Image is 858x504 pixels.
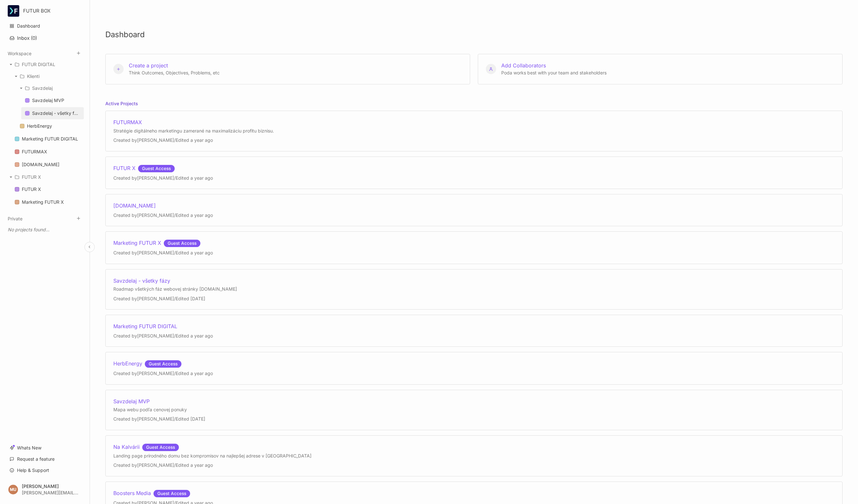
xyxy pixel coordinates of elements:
[105,31,843,38] h1: Dashboard
[6,464,84,476] a: Help & Support
[21,107,84,119] a: Savzdelaj - všetky fázy
[113,137,282,143] div: Created by [PERSON_NAME] / Edited a year ago
[113,360,213,368] div: HerbEnergy
[113,370,213,377] div: Created by [PERSON_NAME] / Edited a year ago
[6,224,84,235] div: No projects found...
[105,390,843,430] a: Savzdelaj MVPMapa webu podľa cenovej ponukyCreated by[PERSON_NAME]/Edited [DATE]
[32,84,53,92] div: Savzdelaj
[105,111,843,151] a: FUTURMAXStratégie digitálneho marketingu zamerané na maximalizáciu profitu biznisu.Created by[PER...
[22,148,47,156] div: FUTURMAX
[113,452,319,459] div: Landing page prírodného domu bez kompromisov na najlepšej adrese v [GEOGRAPHIC_DATA]
[32,109,80,117] div: Savzdelaj - všetky fázy
[113,239,213,247] div: Marketing FUTUR X
[105,100,138,111] h5: Active Projects
[113,398,205,405] div: Savzdelaj MVP
[105,315,843,347] a: Marketing FUTUR DIGITALCreated by[PERSON_NAME]/Edited a year ago
[105,352,843,384] a: HerbEnergyGuest AccessCreated by[PERSON_NAME]/Edited a year ago
[6,480,84,499] button: MU[PERSON_NAME][PERSON_NAME][EMAIL_ADDRESS][DOMAIN_NAME]
[105,435,843,476] a: Na KalváriiGuest AccessLanding page prírodného domu bez kompromisov na najlepšej adrese v [GEOGRA...
[113,490,213,497] div: Boosters Media
[23,8,72,14] div: FUTUR BOX
[6,57,84,211] div: Workspace
[27,73,39,80] div: Klienti
[105,194,843,226] a: [DOMAIN_NAME]Created by[PERSON_NAME]/Edited a year ago
[113,202,213,209] div: [DOMAIN_NAME]
[113,250,213,256] div: Created by [PERSON_NAME] / Edited a year ago
[16,82,84,94] div: Savzdelaj
[113,165,213,172] div: FUTUR X
[113,333,213,339] div: Created by [PERSON_NAME] / Edited a year ago
[6,171,84,183] div: FUTUR X
[145,360,181,368] span: Guest Access
[22,173,41,181] div: FUTUR X
[6,20,84,32] a: Dashboard
[22,484,78,489] div: [PERSON_NAME]
[22,198,64,206] div: Marketing FUTUR X
[113,416,205,422] div: Created by [PERSON_NAME] / Edited [DATE]
[113,443,319,451] div: Na Kalvárii
[113,323,213,330] div: Marketing FUTUR DIGITAL
[22,490,78,495] div: [PERSON_NAME][EMAIL_ADDRESS][DOMAIN_NAME]
[22,185,41,193] div: FUTUR X
[113,277,245,284] div: Savzdelaj - všetky fázy
[6,442,84,454] a: Whats New
[113,127,282,134] div: Stratégie digitálneho marketingu zamerané na maximalizáciu profitu biznisu.
[164,240,200,247] span: Guest Access
[22,61,55,68] div: FUTUR DIGITAL
[21,94,84,107] a: Savzdelaj MVP
[11,146,84,158] a: FUTURMAX
[6,32,84,44] button: Inbox (0)
[22,161,59,168] div: [DOMAIN_NAME]
[478,54,843,84] button: Add Collaborators Poda works best with your team and stakeholders
[11,133,84,145] a: Marketing FUTUR DIGITAL
[105,231,843,264] a: Marketing FUTUR XGuest AccessCreated by[PERSON_NAME]/Edited a year ago
[11,146,84,158] div: FUTURMAX
[6,222,84,237] div: Private
[8,216,22,221] button: Private
[11,158,84,171] a: [DOMAIN_NAME]
[105,157,843,189] a: FUTUR XGuest AccessCreated by[PERSON_NAME]/Edited a year ago
[27,122,52,130] div: HerbEnergy
[113,175,213,181] div: Created by [PERSON_NAME] / Edited a year ago
[6,453,84,465] a: Request a feature
[113,212,213,218] div: Created by [PERSON_NAME] / Edited a year ago
[113,295,245,302] div: Created by [PERSON_NAME] / Edited [DATE]
[22,135,78,143] div: Marketing FUTUR DIGITAL
[8,51,31,56] button: Workspace
[11,183,84,196] div: FUTUR X
[153,490,190,497] span: Guest Access
[16,120,84,132] a: HerbEnergy
[16,120,84,132] div: HerbEnergy
[129,70,220,75] span: Think Outcomes, Objectives, Problems, etc
[32,97,64,104] div: Savzdelaj MVP
[8,5,82,17] button: FUTUR BOX
[138,165,175,172] span: Guest Access
[11,71,84,82] div: Klienti
[113,462,319,468] div: Created by [PERSON_NAME] / Edited a year ago
[105,54,470,84] button: Create a project Think Outcomes, Objectives, Problems, etc
[501,62,546,69] span: Add Collaborators
[6,59,84,70] div: FUTUR DIGITAL
[142,444,179,451] span: Guest Access
[11,183,84,195] a: FUTUR X
[501,70,607,75] span: Poda works best with your team and stakeholders
[113,406,205,413] div: Mapa webu podľa cenovej ponuky
[11,196,84,208] a: Marketing FUTUR X
[8,485,18,494] div: MU
[113,119,282,126] div: FUTURMAX
[129,62,168,69] span: Create a project
[113,286,245,293] div: Roadmap všetkých fáz webovej stránky [DOMAIN_NAME]
[105,269,843,310] a: Savzdelaj - všetky fázyRoadmap všetkých fáz webovej stránky [DOMAIN_NAME]Created by[PERSON_NAME]/...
